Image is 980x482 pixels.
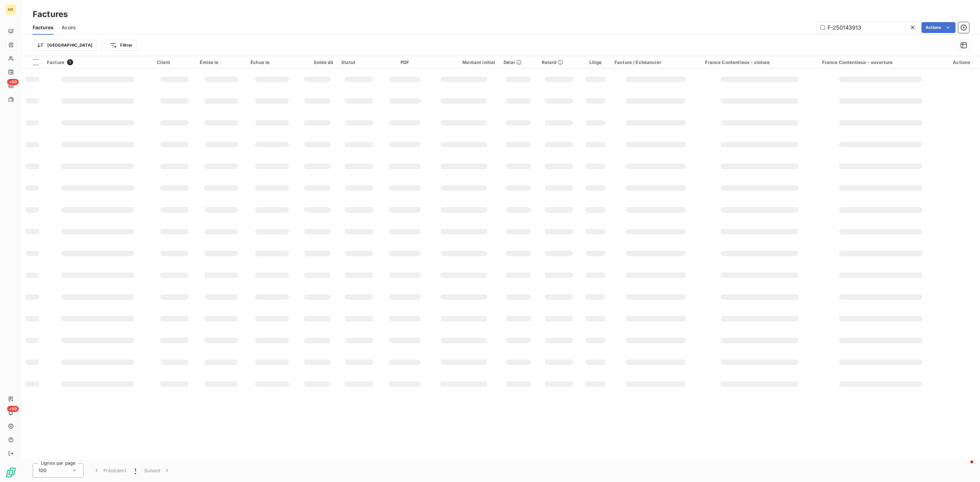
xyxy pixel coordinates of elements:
[7,79,19,85] span: +99
[301,60,333,65] div: Solde dû
[822,60,939,65] div: France Contentieux - ouverture
[615,60,697,65] div: Facture / Echéancier
[250,60,293,65] div: Échue le
[134,467,136,474] span: 1
[105,40,137,51] button: Filtrer
[33,40,97,51] button: [GEOGRAPHIC_DATA]
[504,60,534,65] div: Délai
[957,459,973,475] iframe: Intercom live chat
[947,60,976,65] div: Actions
[817,22,919,33] input: Rechercher
[33,24,53,31] span: Factures
[921,22,955,33] button: Actions
[433,60,495,65] div: Montant initial
[705,60,814,65] div: France Contentieux - cloture
[140,463,175,478] button: Suivant
[542,60,577,65] div: Retard
[385,60,424,65] div: PDF
[5,80,16,91] a: +99
[67,59,73,65] span: 1
[33,8,68,20] h3: Factures
[585,60,606,65] div: Litige
[89,463,130,478] button: Précédent
[5,467,16,478] img: Logo LeanPay
[7,406,19,412] span: +99
[130,463,140,478] button: 1
[62,24,76,31] span: Avoirs
[5,4,16,15] div: ME
[341,60,377,65] div: Statut
[200,60,242,65] div: Émise le
[157,60,192,65] div: Client
[47,60,64,65] span: Facture
[38,467,47,474] span: 100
